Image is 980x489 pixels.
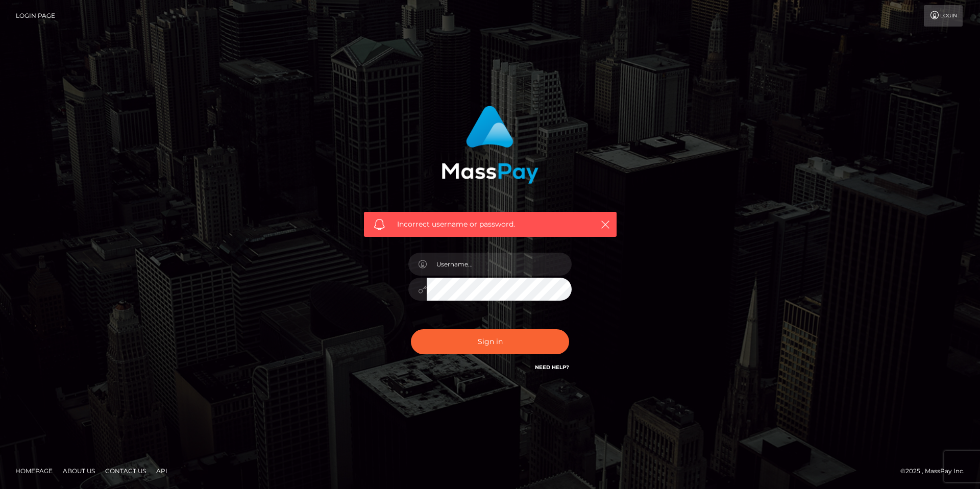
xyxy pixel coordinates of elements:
[442,106,538,184] img: MassPay Login
[11,463,57,479] a: Homepage
[16,5,55,27] a: Login Page
[101,463,150,479] a: Contact Us
[427,253,572,276] input: Username...
[152,463,171,479] a: API
[397,219,583,230] span: Incorrect username or password.
[59,463,99,479] a: About Us
[535,364,569,371] a: Need Help?
[924,5,963,27] a: Login
[900,466,972,477] div: © 2025 , MassPay Inc.
[411,329,569,354] button: Sign in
